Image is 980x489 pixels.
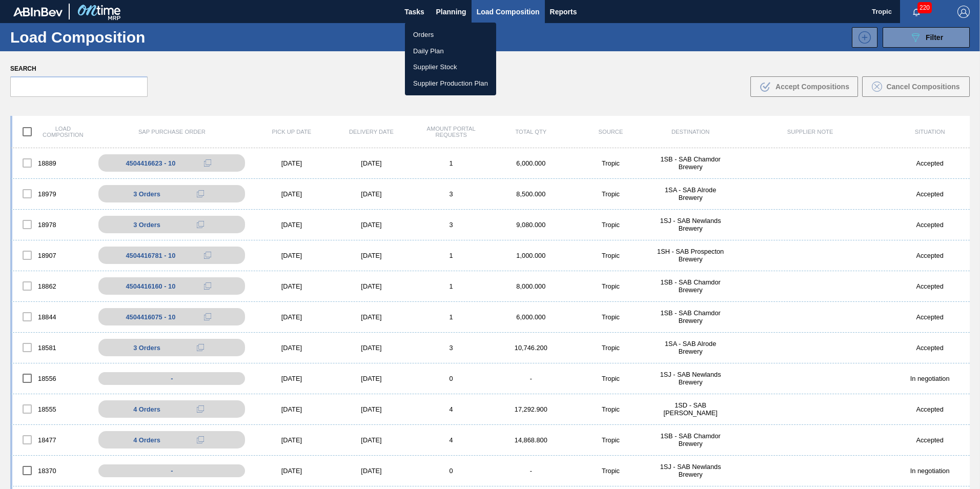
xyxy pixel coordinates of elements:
[405,43,496,59] a: Daily Plan
[405,75,496,92] a: Supplier Production Plan
[405,27,496,43] a: Orders
[405,59,496,75] a: Supplier Stock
